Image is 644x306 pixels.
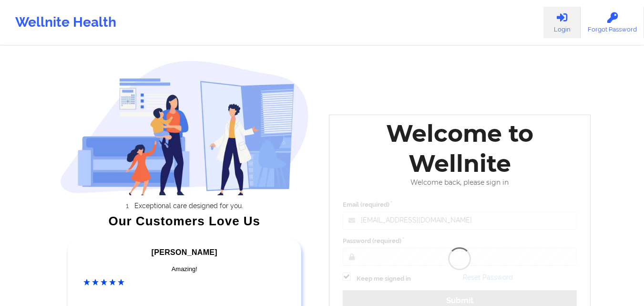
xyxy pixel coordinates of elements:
span: [PERSON_NAME] [152,248,217,256]
img: wellnite-auth-hero_200.c722682e.png [60,60,309,195]
div: Welcome to Wellnite [336,118,584,179]
a: Login [543,7,581,38]
li: Exceptional care designed for you. [69,202,309,210]
a: Forgot Password [581,7,644,38]
div: Amazing! [83,264,286,274]
div: Our Customers Love Us [60,216,309,226]
div: Welcome back, please sign in [336,179,584,187]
